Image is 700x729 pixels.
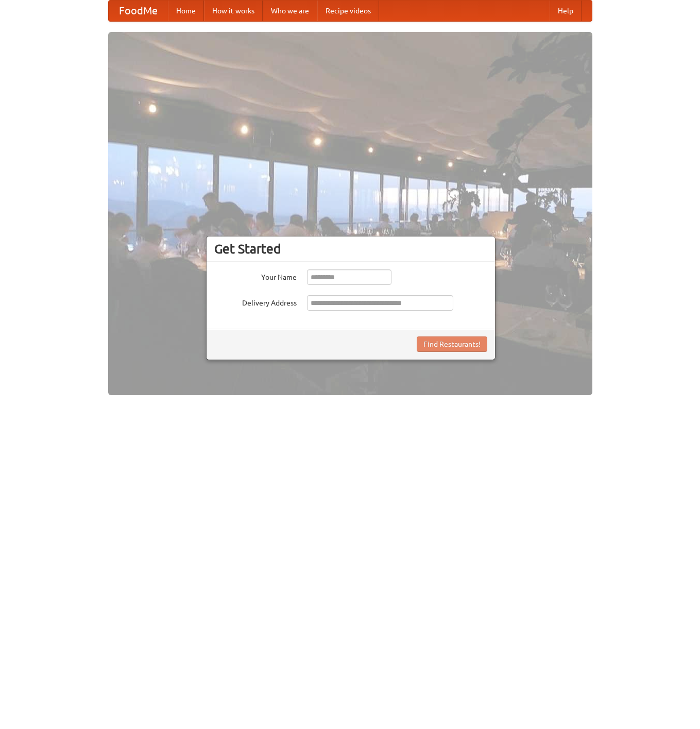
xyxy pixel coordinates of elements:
[168,1,204,21] a: Home
[263,1,317,21] a: Who we are
[214,241,487,257] h3: Get Started
[204,1,263,21] a: How it works
[109,1,168,21] a: FoodMe
[550,1,582,21] a: Help
[317,1,379,21] a: Recipe videos
[214,269,297,282] label: Your Name
[417,336,487,352] button: Find Restaurants!
[214,295,297,308] label: Delivery Address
